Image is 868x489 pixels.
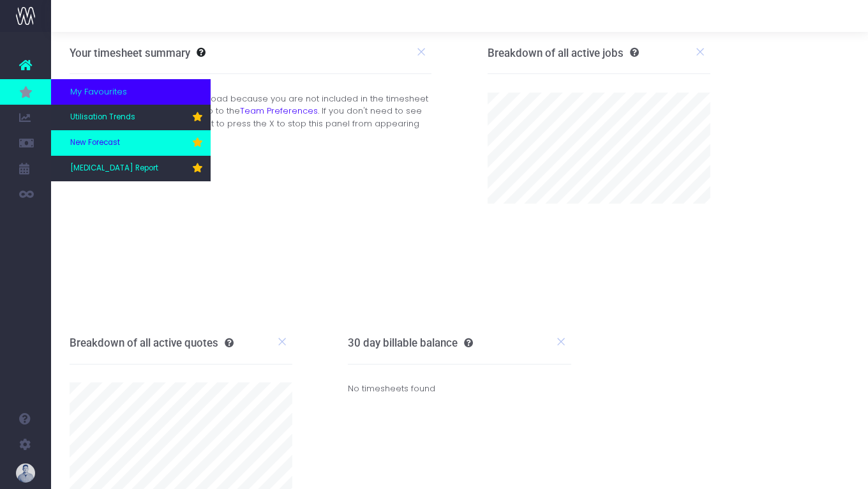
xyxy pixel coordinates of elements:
h3: 30 day billable balance [348,336,473,349]
a: Utilisation Trends [51,105,211,130]
div: Your timesheet summary will not load because you are not included in the timesheet reports. To ch... [60,93,442,142]
span: Utilisation Trends [70,112,135,123]
div: No timesheets found [348,365,571,414]
img: images/default_profile_image.png [16,463,35,483]
a: New Forecast [51,130,211,156]
a: Team Preferences [240,105,318,117]
a: [MEDICAL_DATA] Report [51,156,211,181]
span: New Forecast [70,137,120,149]
h3: Your timesheet summary [70,47,190,59]
h3: Breakdown of all active jobs [488,47,639,59]
h3: Breakdown of all active quotes [70,336,234,349]
span: [MEDICAL_DATA] Report [70,163,158,174]
span: My Favourites [70,86,127,98]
